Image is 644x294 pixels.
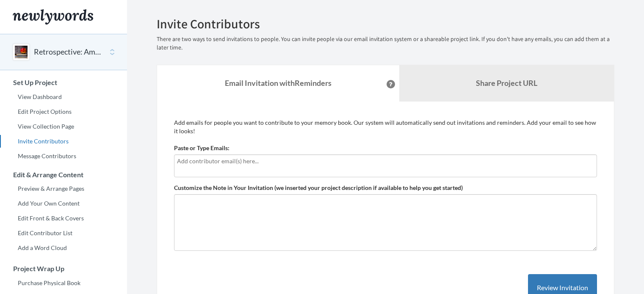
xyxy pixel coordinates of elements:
[174,118,597,135] p: Add emails for people you want to contribute to your memory book. Our system will automatically s...
[0,79,127,86] h3: Set Up Project
[225,78,332,88] strong: Email Invitation with Reminders
[174,184,463,192] label: Customize the Note in Your Invitation (we inserted your project description if available to help ...
[157,17,614,31] h2: Invite Contributors
[476,78,537,88] b: Share Project URL
[34,47,102,58] button: Retrospective: Amsterdam Study Abroad
[0,265,127,272] h3: Project Wrap Up
[157,35,614,52] p: There are two ways to send invitations to people. You can invite people via our email invitation ...
[174,144,229,152] label: Paste or Type Emails:
[177,157,594,166] input: Add contributor email(s) here...
[13,9,93,25] img: Newlywords logo
[0,171,127,179] h3: Edit & Arrange Content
